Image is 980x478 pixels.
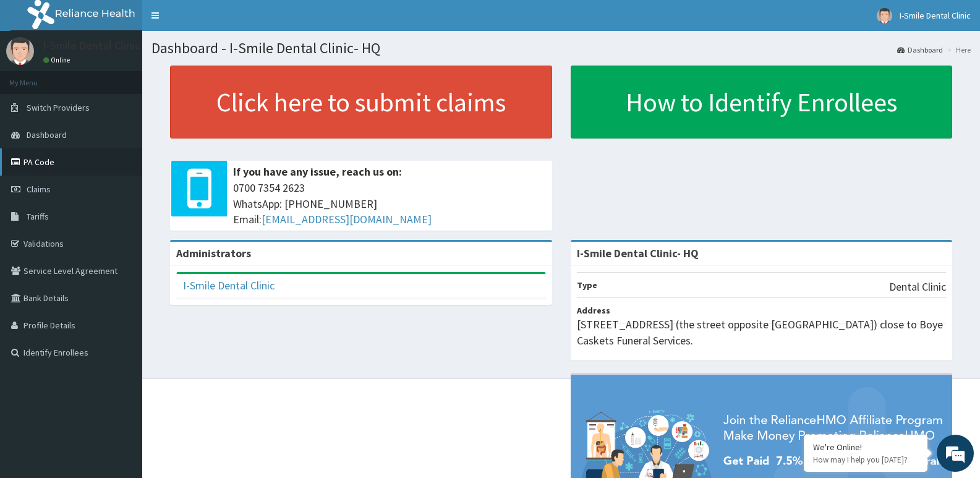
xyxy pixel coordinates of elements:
strong: I-Smile Dental Clinic- HQ [577,246,699,260]
b: Address [577,305,610,316]
img: User Image [6,37,34,65]
p: I-Smile Dental Clinic [43,40,140,51]
span: Dashboard [27,129,67,140]
p: [STREET_ADDRESS] (the street opposite [GEOGRAPHIC_DATA]) close to Boye Caskets Funeral Services. [577,317,947,348]
h1: Dashboard - I-Smile Dental Clinic- HQ [151,40,971,56]
a: How to Identify Enrollees [571,66,953,139]
a: Online [43,56,73,64]
a: I-Smile Dental Clinic [183,278,275,292]
span: Switch Providers [27,102,90,113]
b: If you have any issue, reach us on: [233,164,402,179]
p: How may I help you today? [813,455,918,465]
a: Click here to submit claims [170,66,552,139]
span: Tariffs [27,211,49,222]
div: We're Online! [813,442,918,453]
span: Claims [27,184,51,195]
span: 0700 7354 2623 WhatsApp: [PHONE_NUMBER] Email: [233,180,546,228]
span: I-Smile Dental Clinic [900,10,971,21]
img: User Image [877,8,892,23]
a: Dashboard [897,45,943,55]
li: Here [944,45,971,55]
b: Type [577,280,597,291]
b: Administrators [176,246,251,260]
a: [EMAIL_ADDRESS][DOMAIN_NAME] [262,212,432,226]
p: Dental Clinic [889,279,946,295]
